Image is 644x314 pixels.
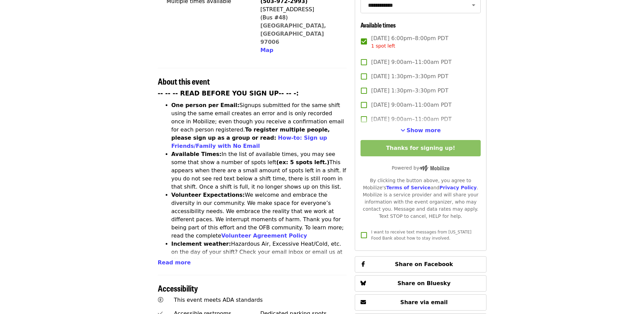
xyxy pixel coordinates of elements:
li: In the list of available times, you may see some that show a number of spots left This appears wh... [171,150,347,191]
li: Signups submitted for the same shift using the same email creates an error and is only recorded o... [171,101,347,150]
strong: (ex: 5 spots left.) [276,159,329,165]
strong: To register multiple people, please sign up as a group or read: [171,126,330,141]
button: See more timeslots [401,126,441,135]
div: (Bus #48) [260,14,341,22]
span: Available times [361,20,396,29]
li: We welcome and embrace the diversity in our community. We make space for everyone’s accessibility... [171,191,347,240]
a: [GEOGRAPHIC_DATA], [GEOGRAPHIC_DATA] 97006 [260,22,326,45]
span: Share via email [400,299,448,306]
span: 1 spot left [371,43,395,49]
button: Share via email [355,294,486,311]
strong: Inclement weather: [171,241,231,247]
strong: One person per Email: [171,102,240,108]
a: How-to: Sign up Friends/Family with No Email [171,135,327,149]
button: Map [260,46,273,54]
span: Map [260,47,273,53]
span: About this event [158,75,210,87]
a: Privacy Policy [439,185,477,190]
span: [DATE] 1:30pm–3:30pm PDT [371,72,448,81]
i: universal-access icon [158,297,163,303]
button: Open [469,0,478,10]
img: Powered by Mobilize [419,165,449,171]
span: [DATE] 6:00pm–8:00pm PDT [371,34,448,50]
strong: Volunteer Expectations: [171,192,245,198]
button: Share on Bluesky [355,275,486,292]
span: Read more [158,259,191,266]
span: [DATE] 9:00am–11:00am PDT [371,101,452,109]
span: This event meets ADA standards [174,297,263,303]
strong: Available Times: [171,151,222,157]
span: Powered by [392,165,449,171]
span: Share on Bluesky [398,280,451,286]
li: Hazardous Air, Excessive Heat/Cold, etc. on the day of your shift? Check your email inbox or emai... [171,240,347,281]
span: Accessibility [158,282,198,294]
a: Volunteer Agreement Policy [221,232,307,239]
button: Thanks for signing up! [361,140,480,156]
a: Terms of Service [386,185,430,190]
span: [DATE] 9:00am–11:00am PDT [371,115,452,123]
span: Show more [407,127,441,134]
button: Read more [158,259,191,267]
div: [STREET_ADDRESS] [260,5,341,14]
div: By clicking the button above, you agree to Mobilize's and . Mobilize is a service provider and wi... [361,177,480,220]
span: [DATE] 9:00am–11:00am PDT [371,58,452,66]
span: Share on Facebook [395,261,453,267]
button: Share on Facebook [355,256,486,273]
span: I want to receive text messages from [US_STATE] Food Bank about how to stay involved. [371,230,471,241]
span: [DATE] 1:30pm–3:30pm PDT [371,87,448,95]
strong: -- -- -- READ BEFORE YOU SIGN UP-- -- -: [158,90,299,97]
